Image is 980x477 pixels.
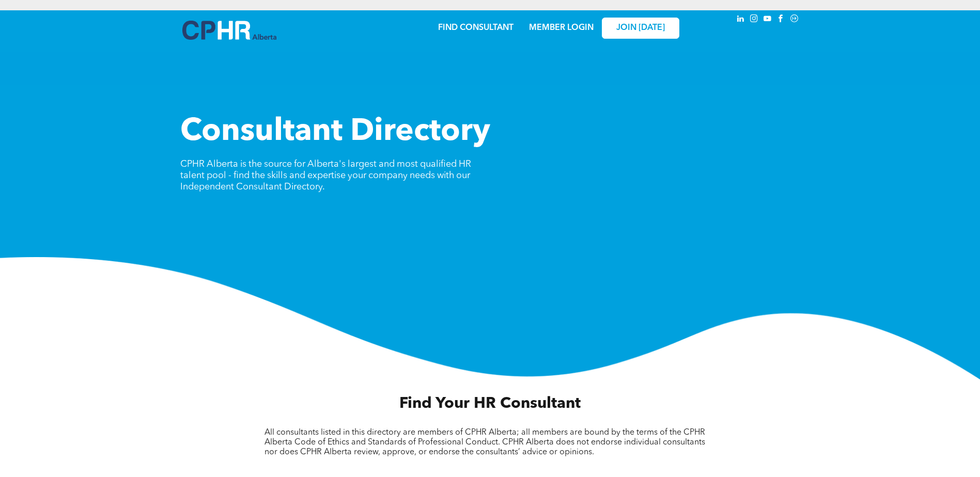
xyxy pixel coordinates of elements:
img: A blue and white logo for cp alberta [182,21,276,40]
a: facebook [775,13,787,27]
span: All consultants listed in this directory are members of CPHR Alberta; all members are bound by th... [265,428,705,456]
a: MEMBER LOGIN [529,24,594,32]
span: Find Your HR Consultant [399,396,581,411]
span: CPHR Alberta is the source for Alberta's largest and most qualified HR talent pool - find the ski... [180,160,471,192]
a: Social network [789,13,800,27]
span: JOIN [DATE] [616,23,665,33]
span: Consultant Directory [180,117,490,148]
a: youtube [762,13,773,27]
a: instagram [749,13,760,27]
a: JOIN [DATE] [602,18,679,39]
a: linkedin [735,13,746,27]
a: FIND CONSULTANT [438,24,514,32]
